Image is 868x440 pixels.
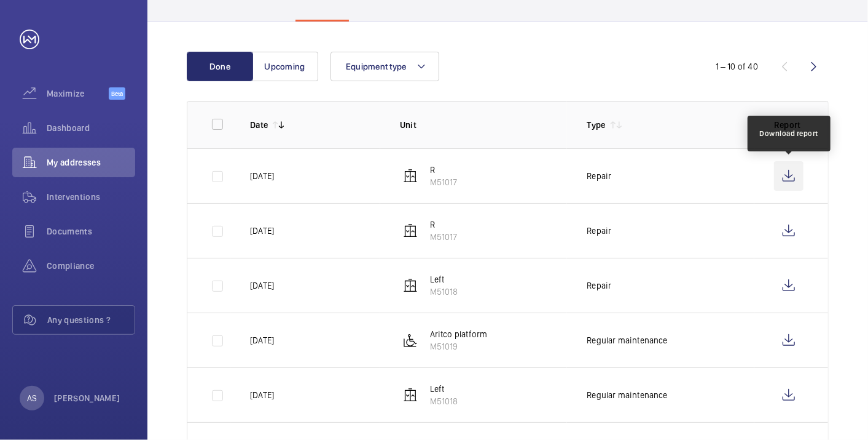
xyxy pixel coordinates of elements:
span: Any questions ? [47,314,135,326]
button: Done [187,52,253,81]
p: [PERSON_NAME] [54,392,120,404]
p: M51018 [430,395,458,407]
p: [DATE] [250,170,274,182]
p: [DATE] [250,334,274,346]
p: Repair [587,225,611,237]
span: Maximize [47,87,109,100]
p: M51019 [430,340,488,353]
span: Compliance [47,260,135,272]
img: elevator.svg [403,169,418,183]
p: [DATE] [250,279,274,292]
img: elevator.svg [403,223,418,238]
span: Documents [47,225,135,238]
p: Repair [587,170,611,182]
img: platform_lift.svg [403,333,418,348]
p: Date [250,119,268,131]
p: AS [27,392,37,404]
button: Equipment type [330,52,439,81]
p: [DATE] [250,389,274,401]
p: Left [430,273,458,286]
p: Aritco platform [430,328,488,340]
p: Type [587,119,605,131]
span: My addresses [47,156,135,169]
div: Download report [760,128,819,139]
span: Interventions [47,191,135,203]
span: Dashboard [47,122,135,134]
button: Upcoming [252,52,318,81]
img: elevator.svg [403,388,418,402]
p: M51018 [430,286,458,298]
p: Left [430,383,458,395]
p: Regular maintenance [587,389,667,401]
p: Regular maintenance [587,334,667,346]
span: Beta [109,87,125,100]
p: [DATE] [250,225,274,237]
img: elevator.svg [403,278,418,293]
p: Unit [400,119,568,131]
p: M51017 [430,176,458,188]
p: M51017 [430,231,458,243]
div: 1 – 10 of 40 [716,60,758,73]
span: Equipment type [346,62,407,71]
p: R [430,164,458,176]
p: Repair [587,279,611,292]
p: R [430,218,458,231]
